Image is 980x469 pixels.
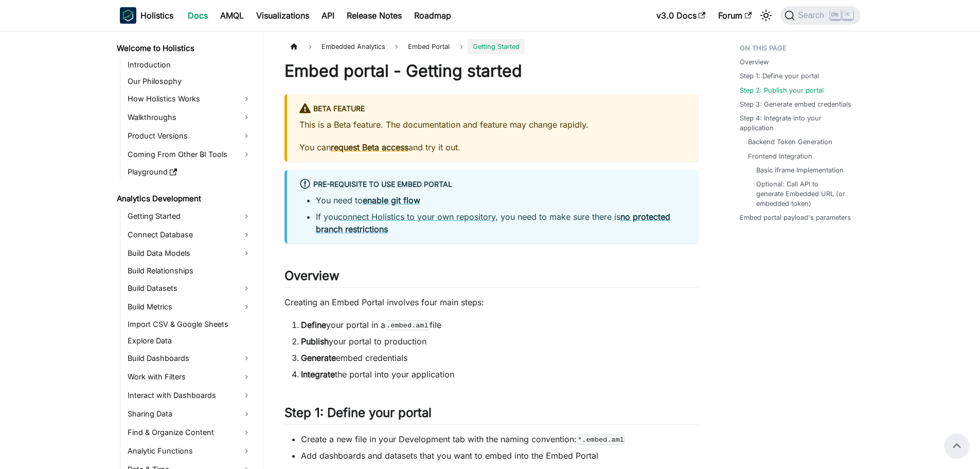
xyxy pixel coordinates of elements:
a: Analytic Functions [124,443,255,459]
a: Roadmap [408,7,457,24]
code: .embed.aml [385,320,430,331]
span: Embed Portal [408,43,450,50]
a: Playground [124,165,255,179]
a: Sharing Data [124,406,255,422]
a: How Holistics Works [124,91,255,107]
a: Embed portal payload's parameters [740,213,851,222]
a: Explore Data [124,334,255,348]
p: You can and try it out. [299,141,686,153]
a: Docs [182,7,214,24]
a: Analytics Development [114,192,255,206]
a: Visualizations [250,7,315,24]
strong: Integrate [301,369,335,379]
a: enable git flow [363,195,420,205]
a: Step 1: Define your portal [740,71,819,81]
button: Search (Ctrl+K) [780,6,860,25]
strong: Publish [301,336,329,346]
a: Frontend Integration [748,151,812,161]
a: Forum [712,7,758,24]
div: Pre-requisite to use Embed Portal [299,178,686,192]
a: Getting Started [124,208,255,224]
a: AMQL [214,7,250,24]
a: HolisticsHolistics [120,7,173,24]
kbd: K [843,10,853,20]
a: Product Versions [124,128,255,144]
a: Introduction [124,58,255,72]
a: Build Metrics [124,299,255,315]
a: Build Datasets [124,280,255,297]
a: Basic iframe Implementation [756,165,844,175]
a: Connect Database [124,227,255,243]
a: Build Data Models [124,245,255,262]
a: Release Notes [341,7,408,24]
a: Work with Filters [124,369,255,385]
button: Scroll back to top [945,433,969,458]
p: This is a Beta feature. The documentation and feature may change rapidly. [299,118,686,131]
img: Holistics [120,7,136,24]
b: Holistics [140,9,173,22]
a: Import CSV & Google Sheets [124,317,255,332]
a: Home page [284,39,304,54]
a: Build Dashboards [124,350,255,367]
li: embed credentials [301,352,699,364]
a: Step 4: Integrate into your application [740,113,854,133]
a: v3.0 Docs [650,7,712,24]
a: Embed Portal [403,39,455,54]
a: Find & Organize Content [124,424,255,441]
h2: Step 1: Define your portal [284,405,699,425]
a: Build Relationships [124,264,255,278]
li: If you , you need to make sure there is [316,211,686,235]
strong: Define [301,320,326,330]
h1: Embed portal - Getting started [284,61,699,81]
h2: Overview [284,268,699,288]
a: Step 3: Generate embed credentials [740,99,851,109]
strong: Generate [301,353,336,363]
li: your portal in a file [301,319,699,331]
li: Add dashboards and datasets that you want to embed into the Embed Portal [301,449,699,462]
span: Search [795,11,830,20]
a: Optional: Call API to generate Embedded URL (or embedded token) [756,179,846,209]
code: *.embed.aml [577,435,626,445]
span: Getting Started [468,39,525,54]
span: Embedded Analytics [316,39,390,54]
div: BETA FEATURE [299,102,686,116]
li: You need to [316,194,686,206]
a: Step 2: Publish your portal [740,85,824,95]
a: Walkthroughs [124,109,255,126]
a: Interact with Dashboards [124,387,255,404]
a: Welcome to Holistics [114,41,255,56]
a: API [315,7,341,24]
nav: Docs sidebar [110,31,264,469]
li: Create a new file in your Development tab with the naming convention: [301,433,699,445]
a: Coming From Other BI Tools [124,146,255,163]
li: the portal into your application [301,368,699,380]
p: Creating an Embed Portal involves four main steps: [284,296,699,308]
a: Overview [740,57,769,67]
a: connect Holistics to your own repository [338,212,495,222]
button: Switch between dark and light mode (currently light mode) [758,7,774,24]
nav: Breadcrumbs [284,39,699,54]
a: no protected branch restrictions [316,212,670,234]
a: Our Philosophy [124,74,255,89]
a: Backend Token Generation [748,137,832,147]
a: request Beta access [331,142,408,152]
li: your portal to production [301,335,699,348]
